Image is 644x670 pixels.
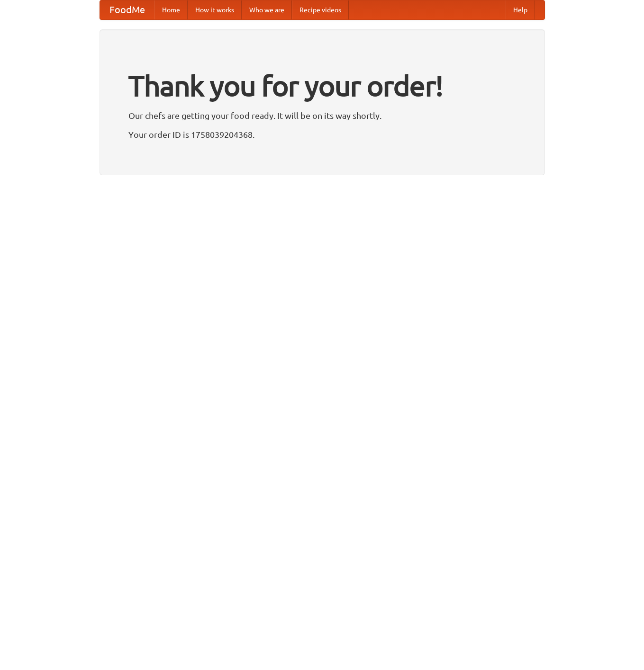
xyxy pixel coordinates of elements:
p: Your order ID is 1758039204368. [128,127,516,142]
a: Who we are [242,0,292,19]
a: FoodMe [100,0,154,19]
a: Home [154,0,188,19]
a: Help [506,0,535,19]
a: How it works [188,0,242,19]
a: Recipe videos [292,0,349,19]
p: Our chefs are getting your food ready. It will be on its way shortly. [128,108,516,123]
h1: Thank you for your order! [128,63,516,108]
